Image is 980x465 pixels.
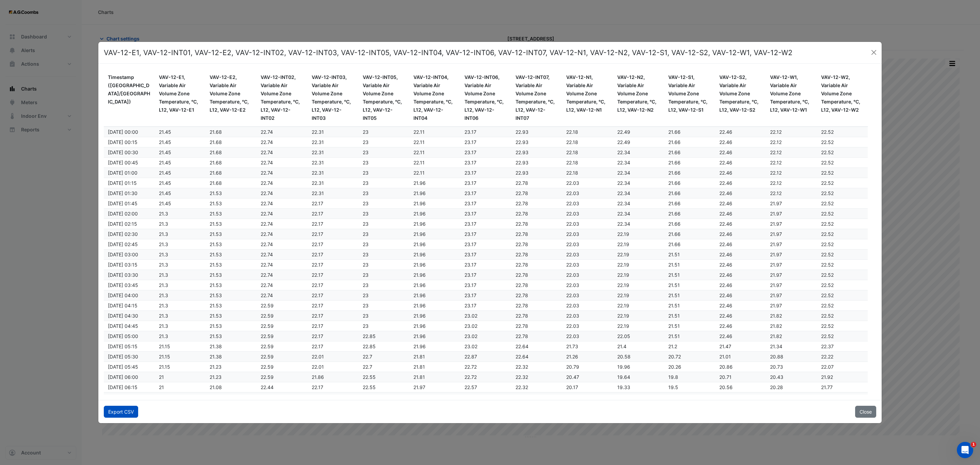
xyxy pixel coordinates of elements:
[363,292,369,298] span: 23
[363,180,369,186] span: 23
[312,170,324,176] span: 22.31
[413,292,426,298] span: 21.96
[159,190,171,196] span: 21.45
[108,292,138,298] span: 19/08/2024 04:00
[668,211,681,217] span: 21.66
[464,190,476,196] span: 23.17
[617,211,630,217] span: 22.34
[413,74,453,121] span: VAV-12-INT04, Variable Air Volume Zone Temperature, °C, L12, VAV-12-INT04
[770,149,782,155] span: 22.12
[108,201,137,206] span: 19/08/2024 01:45
[108,282,138,288] span: 19/08/2024 03:45
[312,139,324,145] span: 22.31
[210,262,222,268] span: 21.53
[613,69,664,127] datatable-header-cell: VAV-12-N2, Variable Air Volume Zone Temperature, °C, L12, VAV-12-N2
[261,139,273,145] span: 22.74
[413,241,426,247] span: 21.96
[821,272,834,278] span: 22.52
[617,262,629,268] span: 22.19
[312,262,323,268] span: 22.17
[159,252,168,257] span: 21.3
[617,149,630,155] span: 22.34
[770,272,782,278] span: 21.97
[516,170,528,176] span: 22.93
[719,190,732,196] span: 22.46
[516,221,528,227] span: 22.78
[464,241,476,247] span: 23.17
[210,129,222,135] span: 21.68
[617,190,630,196] span: 22.34
[668,180,681,186] span: 21.66
[516,160,528,165] span: 22.93
[159,262,168,268] span: 21.3
[159,180,171,186] span: 21.45
[312,129,324,135] span: 22.31
[617,129,630,135] span: 22.49
[566,74,605,113] span: VAV-12-N1, Variable Air Volume Zone Temperature, °C, L12, VAV-12-N1
[719,262,732,268] span: 22.46
[719,272,732,278] span: 22.46
[770,201,782,206] span: 21.97
[821,221,834,227] span: 22.52
[413,149,425,155] span: 22.11
[566,180,579,186] span: 22.03
[312,180,324,186] span: 22.31
[770,190,782,196] span: 22.12
[617,170,630,176] span: 22.34
[206,69,257,127] datatable-header-cell: VAV-12-E2, Variable Air Volume Zone Temperature, °C, L12, VAV-12-E2
[210,180,222,186] span: 21.68
[464,149,476,155] span: 23.17
[516,190,528,196] span: 22.78
[770,129,782,135] span: 22.12
[159,149,171,155] span: 21.45
[821,241,834,247] span: 22.52
[464,170,476,176] span: 23.17
[566,241,579,247] span: 22.03
[108,139,137,145] span: 19/08/2024 00:15
[821,190,834,196] span: 22.52
[261,211,273,217] span: 22.74
[108,180,137,186] span: 19/08/2024 01:15
[464,139,476,145] span: 23.17
[770,241,782,247] span: 21.97
[770,170,782,176] span: 22.12
[817,69,868,127] datatable-header-cell: VAV-12-W2, Variable Air Volume Zone Temperature, °C, L12, VAV-12-W2
[464,252,476,257] span: 23.17
[516,129,528,135] span: 22.93
[821,231,834,237] span: 22.52
[668,292,680,298] span: 21.51
[413,160,425,165] span: 22.11
[108,129,138,135] span: 19/08/2024 00:00
[359,69,410,127] datatable-header-cell: VAV-12-INT05, Variable Air Volume Zone Temperature, °C, L12, VAV-12-INT05
[159,139,171,145] span: 21.45
[312,252,323,257] span: 22.17
[210,231,222,237] span: 21.53
[719,160,732,165] span: 22.46
[719,139,732,145] span: 22.46
[261,74,300,121] span: VAV-12-INT02, Variable Air Volume Zone Temperature, °C, L12, VAV-12-INT02
[770,160,782,165] span: 22.12
[770,252,782,257] span: 21.97
[312,190,324,196] span: 22.31
[312,74,351,121] span: VAV-12-INT03, Variable Air Volume Zone Temperature, °C, L12, VAV-12-INT03
[261,292,273,298] span: 22.74
[821,160,834,165] span: 22.52
[104,47,793,58] h4: VAV-12-E1, VAV-12-INT01, VAV-12-E2, VAV-12-INT02, VAV-12-INT03, VAV-12-INT05, VAV-12-INT04, VAV-1...
[108,262,137,268] span: 19/08/2024 03:15
[210,211,222,217] span: 21.53
[413,201,426,206] span: 21.96
[464,211,476,217] span: 23.17
[516,211,528,217] span: 22.78
[566,231,579,237] span: 22.03
[413,272,426,278] span: 21.96
[261,241,273,247] span: 22.74
[668,129,681,135] span: 21.66
[210,190,222,196] span: 21.53
[159,231,168,237] span: 21.3
[413,221,426,227] span: 21.96
[617,292,629,298] span: 22.19
[719,252,732,257] span: 22.46
[719,129,732,135] span: 22.46
[668,160,681,165] span: 21.66
[719,221,732,227] span: 22.46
